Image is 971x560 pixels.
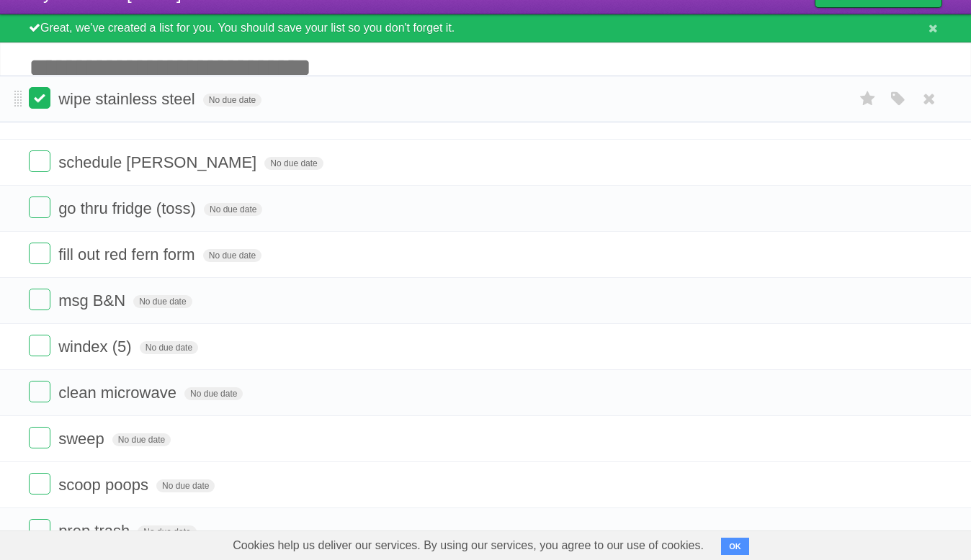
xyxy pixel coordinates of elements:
span: msg B&N [58,292,129,310]
span: go thru fridge (toss) [58,199,200,217]
label: Done [29,519,50,541]
label: Done [29,197,50,218]
span: No due date [112,433,171,446]
span: No due date [184,387,243,400]
label: Done [29,289,50,310]
span: Cookies help us deliver our services. By using our services, you agree to our use of cookies. [218,531,718,560]
span: wipe stainless steel [58,90,199,108]
label: Star task [854,87,882,111]
label: Done [29,381,50,402]
span: No due date [203,94,261,107]
label: Done [29,473,50,494]
span: schedule [PERSON_NAME] [58,153,260,171]
span: scoop poops [58,476,152,494]
label: Done [29,427,50,448]
button: OK [721,538,749,555]
label: Done [29,243,50,264]
span: No due date [203,249,261,262]
span: No due date [140,341,198,354]
span: clean microwave [58,384,180,402]
span: sweep [58,430,108,448]
span: No due date [138,525,196,538]
span: No due date [133,295,192,308]
span: prep trash [58,522,133,540]
label: Done [29,150,50,172]
span: windex (5) [58,338,135,356]
label: Done [29,87,50,109]
label: Done [29,335,50,356]
span: No due date [204,203,262,216]
span: No due date [264,157,323,170]
span: No due date [156,479,215,492]
span: fill out red fern form [58,245,199,263]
